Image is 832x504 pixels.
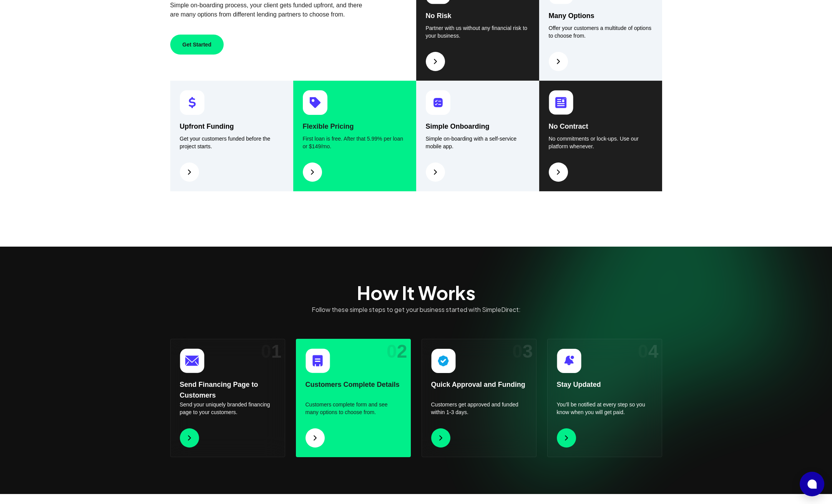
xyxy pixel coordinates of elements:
[638,342,648,361] span: 0
[387,342,397,361] span: 0
[308,167,317,177] img: arrow
[800,472,824,496] button: Open chat window
[170,35,224,55] button: Get Started
[431,379,527,398] h4: Quick Approval and Funding
[431,57,440,66] img: arrow
[312,305,521,314] p: Follow these simple steps to get your business started with SimpleDirect:
[523,342,533,361] span: 3
[303,135,407,150] p: First loan is free. After that 5.99% per loan or $149/mo.
[431,167,440,177] img: arrow
[549,10,653,21] h4: Many Options
[549,90,573,115] img: card
[648,342,659,361] span: 4
[170,41,224,48] a: Get Started
[554,167,563,177] img: arrow
[426,10,530,21] h4: No Risk
[303,121,407,132] h4: Flexible Pricing
[303,90,327,115] img: card
[357,283,475,302] h2: How It Works
[397,342,407,361] span: 2
[185,167,194,177] img: arrow
[180,90,204,115] img: card
[180,379,276,398] h4: Send Financing Page to Customers
[180,135,284,150] p: Get your customers funded before the project starts.
[180,348,204,373] img: card
[549,135,653,150] p: No commitments or lock-ups. Use our platform whenever.
[557,348,581,373] img: card
[180,121,284,132] h4: Upfront Funding
[426,24,530,40] p: Partner with us without any financial risk to your business.
[426,135,530,150] p: Simple on-boarding with a self-service mobile app.
[557,379,653,398] h4: Stay Updated
[562,433,571,443] img: arrow
[306,401,401,416] p: Customers complete form and see many options to choose from.
[311,433,320,443] img: arrow
[431,348,456,373] img: card
[306,379,401,398] h4: Customers Complete Details
[185,433,194,443] img: arrow
[512,342,523,361] span: 0
[426,121,530,132] h4: Simple Onboarding
[306,348,330,373] img: card
[549,24,653,40] p: Offer your customers a multitude of options to choose from.
[554,57,563,66] img: arrow
[426,90,450,115] img: card
[170,1,367,19] p: Simple on-boarding process, your client gets funded upfront, and there are many options from diff...
[180,401,276,416] p: Send your uniquely branded financing page to your customers.
[431,401,527,416] p: Customers get approved and funded within 1-3 days.
[261,342,271,361] span: 0
[549,121,653,132] h4: No Contract
[436,433,445,443] img: arrow
[271,342,282,361] span: 1
[557,401,653,416] p: You'll be notified at every step so you know when you will get paid.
